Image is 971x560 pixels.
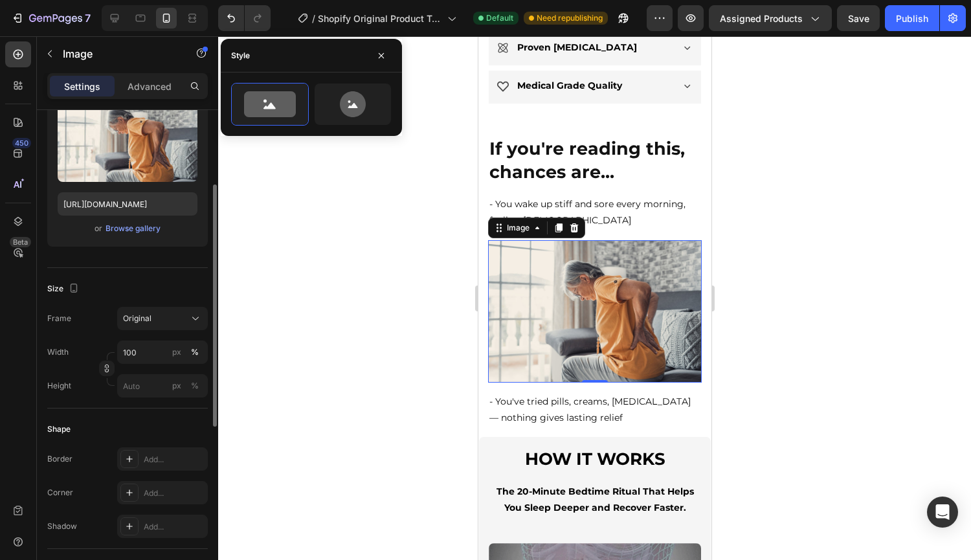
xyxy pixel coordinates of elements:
[885,5,939,31] button: Publish
[486,12,513,24] span: Default
[47,346,69,358] label: Width
[47,453,73,465] div: Border
[169,378,184,394] button: %
[837,5,880,31] button: Save
[187,378,203,394] button: px
[896,12,928,25] div: Publish
[12,138,31,148] div: 450
[191,346,199,358] div: %
[58,192,197,216] input: https://example.com/image.jpg
[144,454,205,465] div: Add...
[117,374,208,398] input: px%
[720,12,803,25] span: Assigned Products
[231,50,250,62] div: Style
[144,487,205,499] div: Add...
[63,46,173,62] p: Image
[128,80,172,93] p: Advanced
[105,222,161,235] button: Browse gallery
[95,221,102,236] span: or
[117,307,208,330] button: Original
[478,36,711,560] iframe: Design area
[58,100,197,182] img: preview-image
[64,80,100,93] p: Settings
[927,497,958,528] div: Open Intercom Messenger
[848,13,869,24] span: Save
[47,380,71,392] label: Height
[169,344,184,360] button: %
[537,12,603,24] span: Need republishing
[117,341,208,364] input: px%
[172,380,181,392] div: px
[187,344,203,360] button: px
[47,423,71,435] div: Shape
[47,487,73,498] div: Corner
[172,346,181,358] div: px
[218,5,271,31] div: Undo/Redo
[312,12,315,25] span: /
[144,521,205,533] div: Add...
[47,313,71,324] label: Frame
[709,5,832,31] button: Assigned Products
[47,280,82,298] div: Size
[106,223,161,234] div: Browse gallery
[318,12,442,25] span: Shopify Original Product Template
[47,521,77,532] div: Shadow
[10,237,31,247] div: Beta
[85,10,91,26] p: 7
[5,5,96,31] button: 7
[123,313,151,324] span: Original
[191,380,199,392] div: %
